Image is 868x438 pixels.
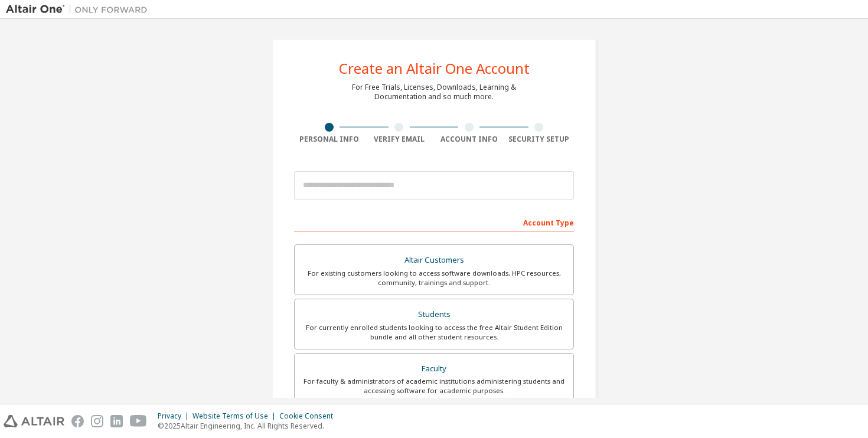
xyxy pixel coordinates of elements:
[4,415,64,427] img: altair_logo.svg
[71,415,84,427] img: facebook.svg
[110,415,123,427] img: linkedin.svg
[302,377,566,395] div: For faculty & administrators of academic institutions administering students and accessing softwa...
[302,306,566,323] div: Students
[302,252,566,269] div: Altair Customers
[302,269,566,287] div: For existing customers looking to access software downloads, HPC resources, community, trainings ...
[294,135,364,144] div: Personal Info
[294,213,574,231] div: Account Type
[6,4,154,15] img: Altair One
[504,135,575,144] div: Security Setup
[91,415,103,427] img: instagram.svg
[302,323,566,342] div: For currently enrolled students looking to access the free Altair Student Edition bundle and all ...
[130,415,147,427] img: youtube.svg
[352,83,516,102] div: For Free Trials, Licenses, Downloads, Learning & Documentation and so much more.
[192,411,279,421] div: Website Terms of Use
[279,411,340,421] div: Cookie Consent
[158,421,340,431] p: © 2025 Altair Engineering, Inc. All Rights Reserved.
[302,361,566,377] div: Faculty
[339,61,530,76] div: Create an Altair One Account
[364,135,435,144] div: Verify Email
[434,135,504,144] div: Account Info
[158,411,192,421] div: Privacy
